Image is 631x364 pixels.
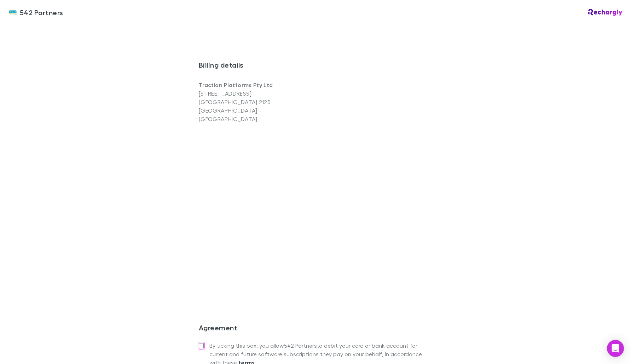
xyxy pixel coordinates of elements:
div: Open Intercom Messenger [607,340,624,357]
img: 542 Partners's Logo [8,8,17,17]
h3: Agreement [199,323,432,335]
img: Rechargly Logo [588,9,623,16]
p: [GEOGRAPHIC_DATA] - [GEOGRAPHIC_DATA] [199,106,315,123]
p: Traction Platforms Pty Ltd [199,81,315,89]
p: [GEOGRAPHIC_DATA] 2125 [199,98,315,106]
iframe: Secure address input frame [197,127,434,291]
span: 542 Partners [20,7,63,18]
h3: Billing details [199,61,432,72]
p: [STREET_ADDRESS] [199,89,315,98]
